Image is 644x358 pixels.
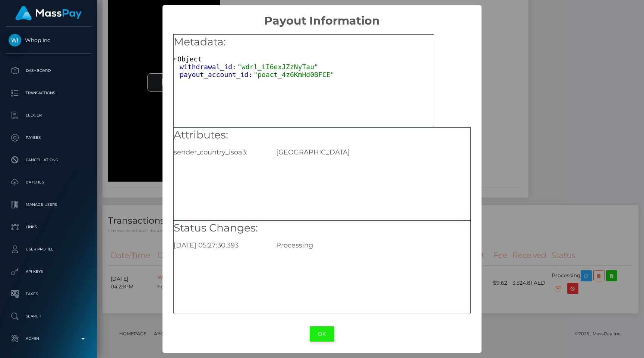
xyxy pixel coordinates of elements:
[9,87,88,99] p: Transactions
[9,333,88,344] p: Admin
[174,128,470,143] h5: Attributes:
[9,110,88,121] p: Ledger
[9,311,88,322] p: Search
[9,154,88,166] p: Cancellations
[9,34,21,47] img: Whop Inc
[9,266,88,277] p: API Keys
[174,221,470,236] h5: Status Changes:
[180,71,253,79] span: payout_account_id:
[237,63,318,71] span: "wdrl_iI6exJZzNyTau"
[9,199,88,210] p: Manage Users
[9,244,88,255] p: User Profile
[271,148,476,156] div: [GEOGRAPHIC_DATA]
[162,5,481,28] h2: Payout Information
[253,71,334,79] span: "poact_4z6KmHd0BFCE"
[180,63,237,71] span: withdrawal_id:
[174,35,434,49] h5: Metadata:
[15,6,82,20] img: MassPay Logo
[168,148,271,156] div: sender_country_isoa3:
[9,65,88,76] p: Dashboard
[9,132,88,143] p: Payees
[168,241,271,249] div: [DATE] 05:27:30.393
[177,55,202,63] span: Object
[271,241,476,249] div: Processing
[6,37,91,44] span: Whop Inc
[9,221,88,233] p: Links
[9,288,88,300] p: Taxes
[310,326,334,342] button: OK
[9,177,88,188] p: Batches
